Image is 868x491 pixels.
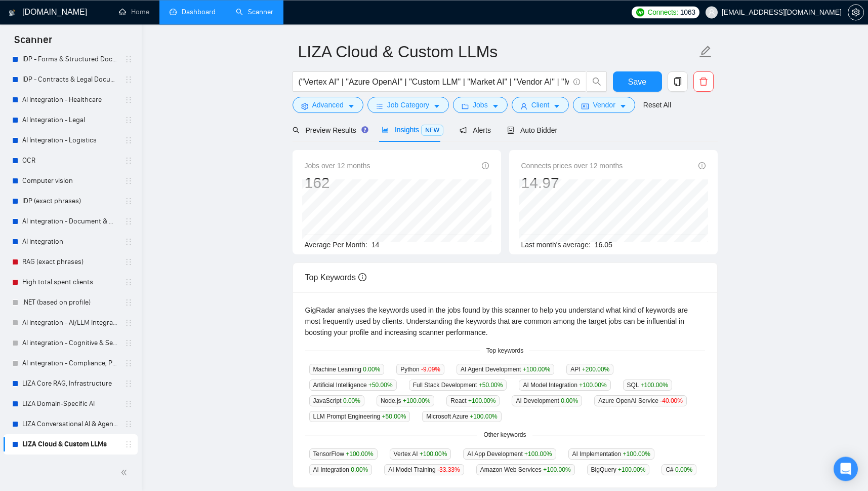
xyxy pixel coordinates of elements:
span: Azure OpenAI Service [594,395,687,406]
a: setting [848,8,864,16]
span: holder [125,298,133,307]
span: +100.00 % [618,466,645,473]
span: BigQuery [587,464,650,475]
span: robot [507,127,514,134]
span: setting [301,102,308,110]
span: Vertex AI [390,448,451,460]
span: SQL [623,380,672,391]
span: Last month's average: [521,241,591,249]
span: 14 [371,241,380,249]
span: Save [628,75,646,88]
span: Python [396,364,444,375]
div: Tooltip anchor [360,125,369,134]
span: Connects: [647,7,678,18]
span: Machine Learning [309,364,385,375]
span: Average Per Month: [305,241,367,249]
span: Client [531,99,550,110]
span: holder [125,116,133,124]
span: holder [125,278,133,286]
span: holder [125,217,133,225]
span: +100.00 % [470,413,497,420]
a: AI integration [22,232,118,252]
a: LIZA Domain-Specific AI [22,394,118,414]
span: Jobs [473,99,488,110]
span: holder [125,400,133,408]
span: Top keywords [480,346,529,356]
span: Alerts [460,126,491,134]
span: 0.00 % [561,397,578,404]
span: folder [462,102,469,110]
span: +100.00 % [346,450,373,458]
span: holder [125,177,133,185]
span: +50.00 % [368,382,393,389]
input: Search Freelance Jobs... [299,75,569,88]
span: user [520,102,527,110]
span: +100.00 % [403,397,430,404]
span: AI Model Training [384,464,464,475]
span: copy [668,77,687,86]
button: copy [668,71,688,92]
span: +100.00 % [579,382,606,389]
span: caret-down [553,102,560,110]
span: info-circle [573,79,580,85]
a: AI Integration - Legal [22,110,118,130]
a: AI Integration - Healthcare [22,90,118,110]
span: idcard [582,102,589,110]
span: holder [125,157,133,165]
span: holder [125,380,133,388]
button: Save [613,71,662,92]
a: RAG (exact phrases) [22,252,118,272]
span: AI Agent Development [457,364,554,375]
button: setting [848,4,864,20]
span: holder [125,75,133,84]
span: holder [125,258,133,266]
span: edit [699,45,712,58]
a: High total spent clients [22,272,118,292]
button: delete [693,71,714,92]
span: +100.00 % [623,450,650,458]
span: -33.33 % [437,466,460,473]
a: IDP - Forms & Structured Documents [22,49,118,69]
span: TensorFlow [309,448,378,460]
span: bars [376,102,383,110]
span: delete [694,77,713,86]
span: AI Model Integration [519,380,610,391]
span: double-left [120,467,131,477]
span: holder [125,238,133,246]
a: AI integration - Document & Workflow Automation [22,211,118,232]
span: React [446,395,500,406]
button: userClientcaret-down [512,97,569,113]
a: AI integration - Cognitive & Semantic Document Intelligence [22,333,118,353]
button: folderJobscaret-down [453,97,508,113]
span: area-chart [382,126,389,133]
span: Microsoft Azure [422,411,501,422]
span: 0.00 % [363,366,380,373]
a: homeHome [119,8,149,16]
span: search [587,77,606,86]
span: +200.00 % [582,366,609,373]
span: JavaScript [309,395,364,406]
img: logo [9,5,16,21]
span: +100.00 % [524,450,552,458]
span: caret-down [492,102,499,110]
button: barsJob Categorycaret-down [367,97,449,113]
a: .NET (based on profile) [22,292,118,313]
span: +100.00 % [523,366,550,373]
a: IDP - Contracts & Legal Documents [22,69,118,90]
a: LIZA Cloud & Custom LLMs [22,434,118,455]
span: Job Category [387,99,429,110]
span: 0.00 % [343,397,360,404]
span: holder [125,136,133,144]
a: dashboardDashboard [170,8,216,16]
a: Computer vision [22,171,118,191]
span: Amazon Web Services [476,464,575,475]
span: +50.00 % [382,413,406,420]
span: Full Stack Development [409,380,507,391]
span: 16.05 [595,241,612,249]
span: info-circle [482,162,489,169]
span: +100.00 % [468,397,495,404]
span: info-circle [698,162,706,169]
span: setting [848,8,863,16]
span: holder [125,55,133,63]
span: NEW [421,125,443,136]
